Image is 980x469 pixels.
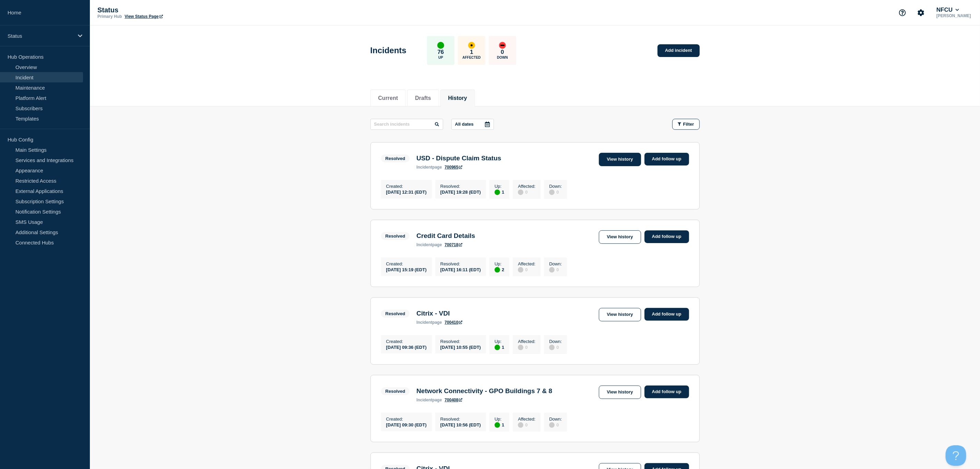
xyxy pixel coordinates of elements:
[495,422,500,428] div: up
[416,387,552,395] h3: Network Connectivity - GPO Buildings 7 & 8
[440,184,481,189] p: Resolved :
[386,184,427,189] p: Created :
[370,46,406,55] h1: Incidents
[416,320,442,325] p: page
[495,344,504,350] div: 1
[448,95,467,101] button: History
[440,261,481,266] p: Resolved :
[416,242,432,247] span: incident
[495,189,504,195] div: 1
[497,56,508,59] p: Down
[440,189,481,195] div: [DATE] 19:28 (EDT)
[468,42,475,49] div: affected
[658,44,700,57] a: Add incident
[445,320,462,325] a: 700410
[495,422,504,428] div: 1
[386,261,427,266] p: Created :
[381,310,410,318] span: Resolved
[645,386,689,398] a: Add follow up
[549,190,555,195] div: disabled
[935,7,960,13] button: NFCU
[125,14,163,19] a: View Status Page
[386,416,427,422] p: Created :
[437,42,444,49] div: up
[416,155,501,162] h3: USD - Dispute Claim Status
[645,308,689,321] a: Add follow up
[470,49,473,56] p: 1
[549,184,562,189] p: Down :
[386,189,427,195] div: [DATE] 12:31 (EDT)
[518,344,535,350] div: 0
[549,422,562,428] div: 0
[518,266,535,273] div: 0
[97,14,122,19] p: Primary Hub
[8,33,73,39] p: Status
[416,398,432,402] span: incident
[599,153,641,166] a: View history
[495,190,500,195] div: up
[549,266,562,273] div: 0
[518,422,535,428] div: 0
[416,165,432,170] span: incident
[416,232,475,240] h3: Credit Card Details
[386,344,427,350] div: [DATE] 09:36 (EDT)
[445,165,462,170] a: 700965
[501,49,504,56] p: 0
[440,416,481,422] p: Resolved :
[518,189,535,195] div: 0
[549,189,562,195] div: 0
[518,190,523,195] div: disabled
[416,242,442,247] p: page
[386,266,427,272] div: [DATE] 15:19 (EDT)
[381,155,410,162] span: Resolved
[645,153,689,165] a: Add follow up
[599,386,641,399] a: View history
[672,119,700,130] button: Filter
[440,266,481,272] div: [DATE] 16:11 (EDT)
[946,445,966,466] iframe: Help Scout Beacon - Open
[599,230,641,244] a: View history
[438,56,443,59] p: Up
[495,416,504,422] p: Up :
[495,261,504,266] p: Up :
[599,308,641,321] a: View history
[683,122,694,127] span: Filter
[549,267,555,273] div: disabled
[499,42,506,49] div: down
[495,339,504,344] p: Up :
[518,339,535,344] p: Affected :
[518,184,535,189] p: Affected :
[495,266,504,273] div: 2
[386,422,427,427] div: [DATE] 09:30 (EDT)
[914,5,928,20] button: Account settings
[518,416,535,422] p: Affected :
[518,422,523,428] div: disabled
[416,165,442,170] p: page
[440,422,481,427] div: [DATE] 10:56 (EDT)
[549,422,555,428] div: disabled
[495,184,504,189] p: Up :
[645,230,689,243] a: Add follow up
[518,267,523,273] div: disabled
[549,416,562,422] p: Down :
[445,398,462,402] a: 700408
[416,310,462,317] h3: Citrix - VDI
[386,339,427,344] p: Created :
[495,345,500,350] div: up
[97,6,235,14] p: Status
[462,56,481,59] p: Affected
[415,95,431,101] button: Drafts
[416,398,442,402] p: page
[378,95,398,101] button: Current
[445,242,462,247] a: 700718
[549,339,562,344] p: Down :
[416,320,432,325] span: incident
[455,122,474,127] p: All dates
[518,345,523,350] div: disabled
[895,5,910,20] button: Support
[440,339,481,344] p: Resolved :
[518,261,535,266] p: Affected :
[549,261,562,266] p: Down :
[451,119,494,130] button: All dates
[437,49,444,56] p: 76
